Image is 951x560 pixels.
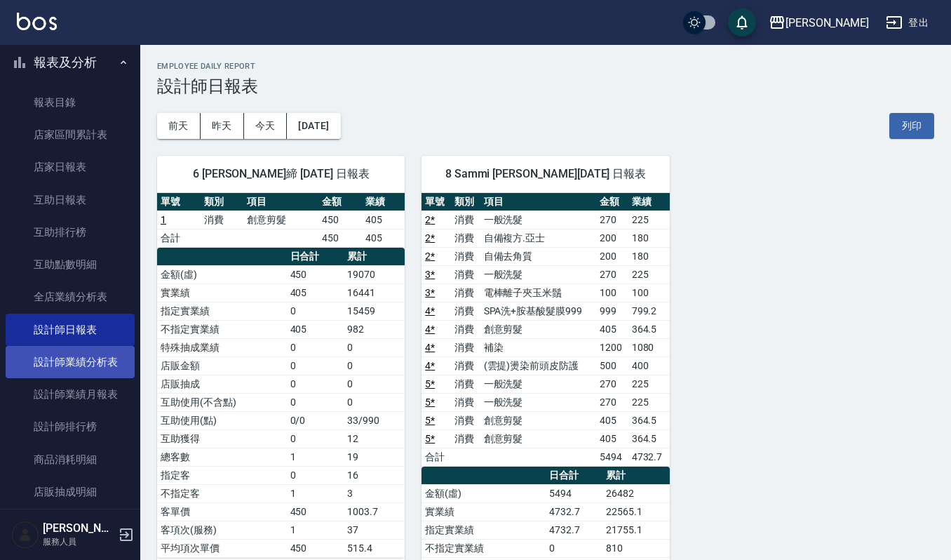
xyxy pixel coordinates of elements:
[287,448,344,466] td: 1
[628,429,670,448] td: 364.5
[889,113,934,139] button: 列印
[596,393,628,411] td: 270
[318,229,362,247] td: 450
[628,193,670,211] th: 業績
[480,302,596,320] td: SPA洗+胺基酸髮膜999
[596,284,628,302] td: 100
[344,393,405,411] td: 0
[628,247,670,265] td: 180
[421,539,546,557] td: 不指定實業績
[243,211,318,229] td: 創意剪髮
[344,448,405,466] td: 19
[6,281,135,313] a: 全店業績分析表
[763,8,875,37] button: [PERSON_NAME]
[344,521,405,539] td: 37
[6,151,135,183] a: 店家日報表
[6,119,135,151] a: 店家區間累計表
[480,356,596,375] td: (雲提)燙染前頭皮防護
[157,229,201,247] td: 合計
[287,502,344,521] td: 450
[344,502,405,521] td: 1003.7
[157,320,287,338] td: 不指定實業績
[451,429,480,448] td: 消費
[421,193,669,467] table: a dense table
[157,375,287,393] td: 店販抽成
[157,302,287,320] td: 指定實業績
[628,411,670,429] td: 364.5
[628,265,670,284] td: 225
[596,265,628,284] td: 270
[451,338,480,356] td: 消費
[628,393,670,411] td: 225
[451,211,480,229] td: 消費
[451,229,480,247] td: 消費
[344,539,405,557] td: 515.4
[628,356,670,375] td: 400
[596,338,628,356] td: 1200
[451,302,480,320] td: 消費
[596,320,628,338] td: 405
[157,411,287,429] td: 互助使用(點)
[243,193,318,211] th: 項目
[546,539,602,557] td: 0
[451,411,480,429] td: 消費
[628,338,670,356] td: 1080
[344,265,405,284] td: 19070
[602,502,670,521] td: 22565.1
[157,193,405,248] table: a dense table
[287,302,344,320] td: 0
[596,193,628,211] th: 金額
[344,484,405,502] td: 3
[628,448,670,466] td: 4732.7
[451,193,480,211] th: 類別
[596,247,628,265] td: 200
[17,13,57,30] img: Logo
[546,521,602,539] td: 4732.7
[6,216,135,248] a: 互助排行榜
[480,247,596,265] td: 自備去角質
[728,8,756,36] button: save
[287,393,344,411] td: 0
[480,265,596,284] td: 一般洗髮
[480,338,596,356] td: 補染
[287,113,340,139] button: [DATE]
[6,86,135,119] a: 報表目錄
[287,484,344,502] td: 1
[157,248,405,558] table: a dense table
[362,211,405,229] td: 405
[628,320,670,338] td: 364.5
[451,320,480,338] td: 消費
[602,521,670,539] td: 21755.1
[362,229,405,247] td: 405
[6,476,135,508] a: 店販抽成明細
[480,229,596,247] td: 自備複方.亞士
[438,167,652,181] span: 8 Sammi [PERSON_NAME][DATE] 日報表
[362,193,405,211] th: 業績
[6,378,135,411] a: 設計師業績月報表
[546,502,602,521] td: 4732.7
[480,284,596,302] td: 電棒離子夾玉米鬚
[244,113,288,139] button: 今天
[596,356,628,375] td: 500
[6,508,135,540] a: 收支分類明細表
[6,411,135,443] a: 設計師排行榜
[174,167,388,181] span: 6 [PERSON_NAME]締 [DATE] 日報表
[596,302,628,320] td: 999
[287,539,344,557] td: 450
[287,521,344,539] td: 1
[157,539,287,557] td: 平均項次單價
[161,214,166,225] a: 1
[785,14,869,32] div: [PERSON_NAME]
[201,113,244,139] button: 昨天
[480,393,596,411] td: 一般洗髮
[287,284,344,302] td: 405
[596,411,628,429] td: 405
[287,466,344,484] td: 0
[6,44,135,81] button: 報表及分析
[287,265,344,284] td: 450
[480,429,596,448] td: 創意剪髮
[157,113,201,139] button: 前天
[157,502,287,521] td: 客單價
[602,467,670,485] th: 累計
[880,10,934,36] button: 登出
